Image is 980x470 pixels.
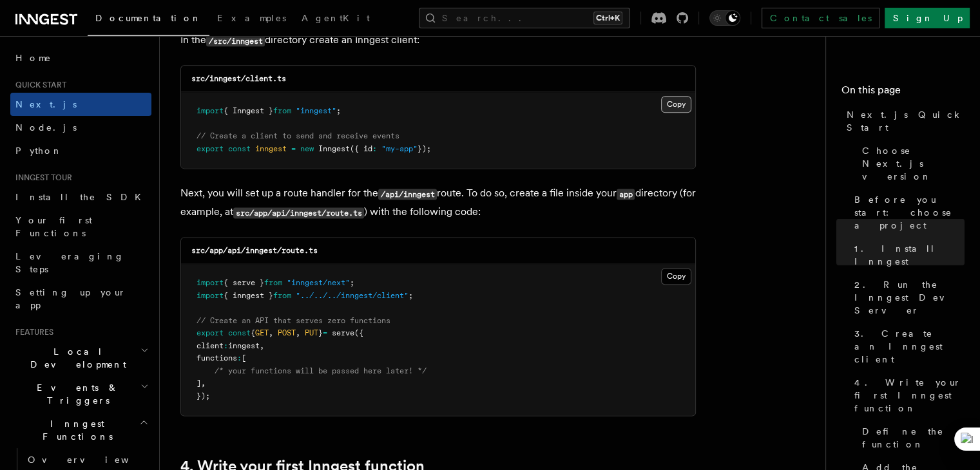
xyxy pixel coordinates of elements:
span: from [273,291,291,300]
code: src/app/api/inngest/route.ts [191,246,318,255]
span: PUT [305,328,318,337]
span: Python [15,146,62,156]
button: Toggle dark mode [709,10,740,26]
button: Copy [661,96,691,113]
span: ; [408,291,413,300]
a: Define the function [857,420,965,456]
span: const [228,144,251,153]
span: ; [350,278,354,287]
span: Setting up your app [15,287,126,310]
span: ] [197,379,201,388]
span: inngest [228,341,260,350]
code: app [617,189,635,200]
span: "inngest/next" [287,278,350,287]
span: = [291,144,296,153]
p: In the directory create an Inngest client: [180,31,696,50]
a: Install the SDK [10,185,151,209]
span: = [323,328,327,337]
p: Next, you will set up a route handler for the route. To do so, create a file inside your director... [180,184,696,221]
span: , [269,328,273,337]
a: 2. Run the Inngest Dev Server [849,273,965,322]
span: ({ id [350,144,372,153]
span: import [197,106,224,115]
span: Before you start: choose a project [854,193,965,232]
a: Python [10,139,151,162]
span: } [318,328,323,337]
span: Define the function [862,425,965,451]
code: /src/inngest [206,35,265,46]
span: POST [278,328,296,337]
span: Examples [217,13,286,23]
span: Events & Triggers [10,381,140,407]
a: Next.js [10,93,151,116]
span: ({ [354,328,363,337]
span: functions [197,353,237,362]
span: Install the SDK [15,192,149,202]
span: export [197,144,224,153]
span: [ [242,353,246,362]
button: Search...Ctrl+K [419,8,630,28]
span: export [197,328,224,337]
span: Next.js Quick Start [847,108,965,134]
a: Sign Up [885,8,970,28]
a: Contact sales [762,8,879,28]
a: Home [10,46,151,70]
span: AgentKit [302,13,370,23]
span: GET [255,328,269,337]
span: Features [10,327,53,337]
a: Setting up your app [10,281,151,317]
a: Before you start: choose a project [849,188,965,237]
code: src/inngest/client.ts [191,74,286,83]
code: /api/inngest [378,189,437,200]
a: Your first Functions [10,209,151,245]
span: { [251,328,255,337]
a: Leveraging Steps [10,245,151,281]
span: Leveraging Steps [15,251,124,274]
span: const [228,328,251,337]
span: { inngest } [224,291,273,300]
span: Local Development [10,345,140,371]
a: Examples [209,4,294,35]
span: }); [418,144,431,153]
span: // Create a client to send and receive events [197,131,399,140]
a: Documentation [88,4,209,36]
a: 4. Write your first Inngest function [849,371,965,420]
span: Inngest tour [10,173,72,183]
span: 3. Create an Inngest client [854,327,965,366]
span: Inngest [318,144,350,153]
a: 3. Create an Inngest client [849,322,965,371]
span: inngest [255,144,287,153]
span: // Create an API that serves zero functions [197,316,390,325]
button: Local Development [10,340,151,376]
span: Node.js [15,122,77,133]
span: Your first Functions [15,215,92,238]
span: : [372,144,377,153]
span: "my-app" [381,144,418,153]
span: , [296,328,300,337]
span: Next.js [15,99,77,109]
span: { Inngest } [224,106,273,115]
button: Copy [661,268,691,285]
span: /* your functions will be passed here later! */ [215,366,427,375]
span: "../../../inngest/client" [296,291,408,300]
span: }); [197,391,210,400]
a: Node.js [10,116,151,139]
span: client [197,341,224,350]
span: 4. Write your first Inngest function [854,376,965,415]
a: 1. Install Inngest [849,237,965,273]
span: new [300,144,314,153]
span: from [264,278,282,287]
span: serve [332,328,354,337]
span: Inngest Functions [10,417,139,443]
span: "inngest" [296,106,336,115]
span: import [197,291,224,300]
button: Events & Triggers [10,376,151,412]
span: import [197,278,224,287]
span: ; [336,106,341,115]
span: from [273,106,291,115]
span: , [260,341,264,350]
button: Inngest Functions [10,412,151,448]
span: : [224,341,228,350]
a: Choose Next.js version [857,139,965,188]
span: : [237,353,242,362]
